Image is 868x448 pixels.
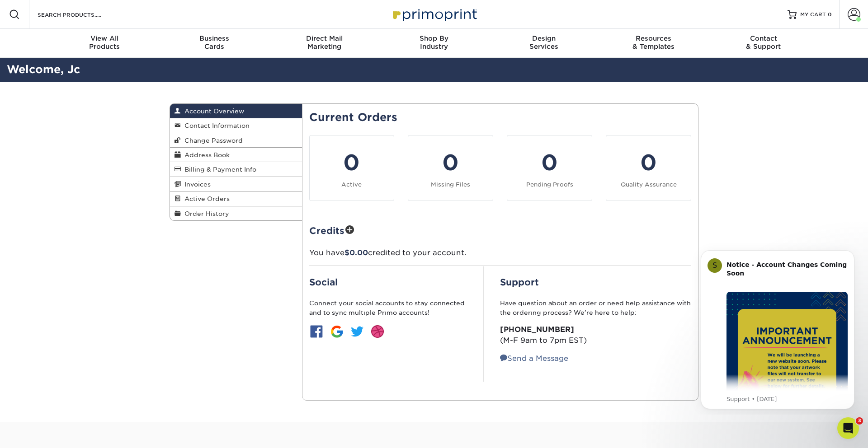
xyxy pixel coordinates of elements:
span: Direct Mail [269,34,379,42]
span: Shop By [379,34,489,42]
span: 3 [856,417,863,425]
strong: [PHONE_NUMBER] [500,325,574,334]
a: 0 Pending Proofs [507,135,592,201]
img: btn-twitter.jpg [350,324,364,339]
div: 0 [612,146,685,179]
div: Marketing [269,34,379,51]
h2: Credits [309,223,692,237]
a: Send a Message [500,354,568,363]
a: Active Orders [170,191,302,206]
input: SEARCH PRODUCTS..... [37,9,125,20]
a: 0 Active [309,135,395,201]
h2: Support [500,277,691,288]
a: DesignServices [489,29,599,58]
a: Contact Information [170,118,302,133]
div: 0 [513,146,586,179]
small: Missing Files [431,181,470,188]
a: View AllProducts [50,29,160,58]
a: BusinessCards [160,29,269,58]
small: Pending Proofs [526,181,573,188]
div: & Support [708,34,818,51]
a: Resources& Templates [599,29,708,58]
iframe: Intercom notifications message [687,242,868,415]
p: Connect your social accounts to stay connected and to sync multiple Primo accounts! [309,299,467,317]
div: & Templates [599,34,708,51]
small: Active [341,181,362,188]
p: (M-F 9am to 7pm EST) [500,324,691,346]
span: Design [489,34,599,42]
h2: Social [309,277,467,288]
a: Account Overview [170,104,302,118]
a: Shop ByIndustry [379,29,489,58]
a: Invoices [170,177,302,191]
p: Have question about an order or need help assistance with the ordering process? We’re here to help: [500,299,691,317]
h2: Current Orders [309,111,692,124]
a: 0 Quality Assurance [606,135,691,201]
span: Billing & Payment Info [181,166,256,173]
div: 0 [414,146,487,179]
a: Change Password [170,133,302,148]
div: Cards [160,34,269,51]
img: Primoprint [389,5,479,24]
iframe: Intercom live chat [837,417,859,439]
span: Contact [708,34,818,42]
span: Resources [599,34,708,42]
a: Contact& Support [708,29,818,58]
span: Active Orders [181,195,230,202]
span: 0 [828,11,832,18]
span: Contact Information [181,122,250,129]
span: View All [50,34,160,42]
a: Direct MailMarketing [269,29,379,58]
a: Order History [170,206,302,220]
span: Invoices [181,181,211,188]
img: btn-google.jpg [330,324,344,339]
a: Billing & Payment Info [170,162,302,177]
span: Change Password [181,137,243,144]
img: btn-dribbble.jpg [370,324,385,339]
span: $0.00 [344,248,368,257]
div: Industry [379,34,489,51]
span: Address Book [181,151,230,159]
img: btn-facebook.jpg [309,324,324,339]
a: 0 Missing Files [408,135,493,201]
div: Services [489,34,599,51]
span: MY CART [800,11,826,19]
span: Account Overview [181,107,244,115]
a: Address Book [170,148,302,162]
span: Order History [181,210,229,217]
span: Business [160,34,269,42]
div: Products [50,34,160,51]
p: You have credited to your account. [309,247,692,258]
small: Quality Assurance [621,181,677,188]
div: 0 [315,146,389,179]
